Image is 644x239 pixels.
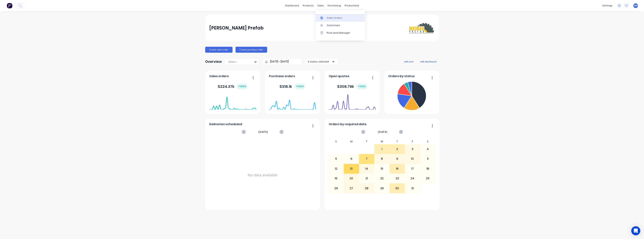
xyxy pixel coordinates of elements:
[315,3,326,8] div: sales
[359,154,374,164] div: 7
[218,83,248,90] div: $ 224.37k
[634,4,638,7] span: NW
[205,58,222,65] div: Overview
[374,139,390,144] div: W
[374,144,389,154] div: 1
[420,164,435,173] div: 18
[258,130,268,134] span: [DATE]
[344,164,359,173] div: 13
[388,74,415,78] span: Orders by status
[315,22,365,29] a: Customers
[405,164,420,173] div: 17
[326,3,343,8] div: purchasing
[359,139,374,144] div: T
[205,47,233,53] button: Create sales order
[209,139,316,211] div: No data available
[418,59,439,64] button: edit dashboard
[329,154,344,164] div: 5
[390,184,405,193] div: 30
[631,226,640,235] div: Open Intercom Messenger
[420,144,435,154] div: 4
[327,24,340,27] div: Customers
[420,139,435,144] div: S
[315,14,365,21] a: Sales Orders
[209,24,264,32] div: [PERSON_NAME] Prefab
[374,164,389,173] div: 15
[402,59,416,64] button: add card
[390,139,405,144] div: T
[209,74,229,78] span: Sales orders
[329,174,344,183] div: 19
[405,174,420,183] div: 24
[236,47,267,53] button: Create purchase order
[390,144,405,154] div: 2
[374,174,389,183] div: 22
[378,130,388,134] span: [DATE]
[356,83,367,90] div: + 100 %
[374,154,389,164] div: 8
[269,74,295,78] span: Purchase orders
[359,164,374,173] div: 14
[337,83,367,90] div: $ 308.79k
[600,3,614,8] div: settings
[283,3,301,8] a: dashboard
[390,174,405,183] div: 23
[359,174,374,183] div: 21
[343,3,361,8] div: productivity
[329,74,349,78] span: Open quotes
[301,3,315,8] div: products
[329,139,344,144] div: S
[420,154,435,164] div: 11
[327,16,342,20] div: Sales Orders
[405,184,420,193] div: 31
[405,154,420,164] div: 10
[315,29,365,37] a: Price Level Manager
[344,174,359,183] div: 20
[408,21,435,35] img: Ruediger Prefab
[390,154,405,164] div: 9
[329,122,367,127] span: Orders by required date
[329,164,344,173] div: 12
[308,60,331,64] div: 4 status selected
[359,184,374,193] div: 28
[329,184,344,193] div: 26
[374,184,389,193] div: 29
[306,59,338,64] button: 4 status selected
[294,83,305,90] div: + 100 %
[405,144,420,154] div: 3
[327,31,350,35] div: Price Level Manager
[344,154,359,164] div: 6
[280,83,305,90] div: $ 318.1k
[7,3,12,8] img: Factory
[237,83,248,90] div: + 100 %
[420,174,435,183] div: 25
[390,164,405,173] div: 16
[344,184,359,193] div: 27
[344,139,359,144] div: M
[405,139,420,144] div: F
